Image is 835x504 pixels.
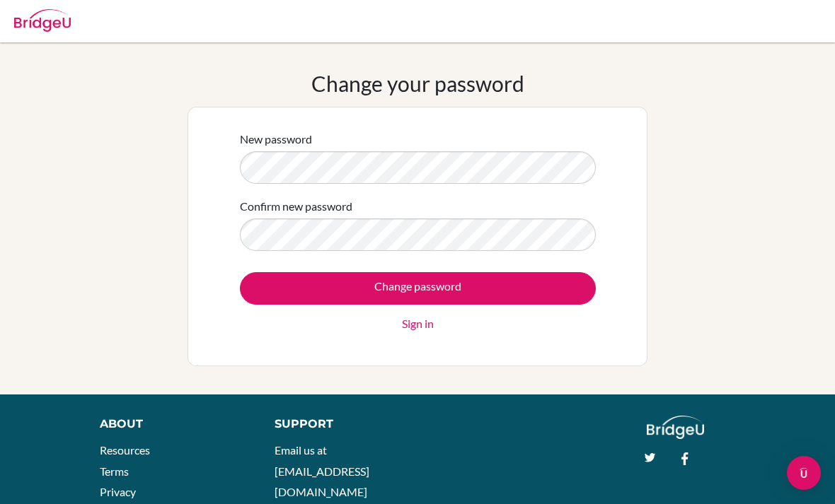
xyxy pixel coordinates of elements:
a: Email us at [EMAIL_ADDRESS][DOMAIN_NAME] [275,443,369,498]
a: Privacy [100,485,136,498]
a: Terms [100,464,129,478]
a: Resources [100,443,150,457]
div: Open Intercom Messenger [787,456,821,490]
div: Support [275,416,404,433]
input: Change password [240,272,596,305]
img: logo_white@2x-f4f0deed5e89b7ecb1c2cc34c3e3d731f90f0f143d5ea2071677605dd97b5244.png [647,416,704,439]
h1: Change your password [311,71,524,96]
label: Confirm new password [240,198,352,215]
img: Bridge-U [14,9,71,32]
a: Sign in [402,315,434,332]
div: About [100,416,243,433]
label: New password [240,131,312,148]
